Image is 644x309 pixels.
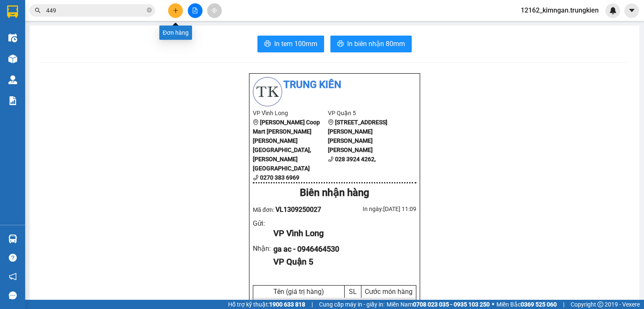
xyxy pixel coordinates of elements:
[6,44,45,53] span: Thu tiền rồi :
[168,3,183,18] button: plus
[9,254,17,262] span: question-circle
[253,119,320,172] b: [PERSON_NAME] Coop Mart [PERSON_NAME] [PERSON_NAME][GEOGRAPHIC_DATA], [PERSON_NAME][GEOGRAPHIC_DATA]
[347,288,359,296] div: SL
[55,17,122,27] div: ga ac
[264,40,271,48] span: printer
[6,44,50,63] div: 30.000
[253,185,416,201] div: Biên nhận hàng
[364,288,414,296] div: Cước món hàng
[609,7,617,14] img: icon-new-feature
[55,8,75,17] span: Nhận:
[8,234,17,243] img: warehouse-icon
[7,8,20,17] span: Gửi:
[255,288,342,296] div: Tên (giá trị hàng)
[8,96,17,105] img: solution-icon
[211,8,217,13] span: aim
[207,3,222,18] button: aim
[260,174,299,181] b: 0270 383 6969
[387,300,490,309] span: Miền Nam
[147,7,152,15] span: close-circle
[521,301,557,308] strong: 0369 525 060
[8,33,17,42] img: warehouse-icon
[273,243,410,255] div: ga ac - 0946464530
[9,273,17,281] span: notification
[274,39,317,49] span: In tem 100mm
[192,8,198,13] span: file-add
[628,7,636,14] span: caret-down
[253,119,259,125] span: environment
[8,54,17,63] img: warehouse-icon
[253,218,273,229] div: Gửi :
[275,206,321,214] span: VL1309250027
[273,255,410,268] div: VP Quận 5
[55,7,122,17] div: Quận 5
[328,119,334,125] span: environment
[413,301,490,308] strong: 0708 023 035 - 0935 103 250
[7,5,18,18] img: logo-vxr
[55,27,122,39] div: 0946464530
[253,243,273,254] div: Nhận :
[253,108,328,118] li: VP Vĩnh Long
[328,108,403,118] li: VP Quận 5
[347,39,405,49] span: In biên nhận 80mm
[496,300,557,309] span: Miền Bắc
[46,6,145,15] input: Tìm tên, số ĐT hoặc mã đơn
[7,7,49,27] div: Vĩnh Long
[269,301,305,308] strong: 1900 633 818
[253,77,282,106] img: logo.jpg
[147,8,152,13] span: close-circle
[8,75,17,84] img: warehouse-icon
[228,300,305,309] span: Hỗ trợ kỹ thuật:
[328,156,334,162] span: phone
[159,26,192,40] div: Đơn hàng
[188,3,203,18] button: file-add
[492,303,494,306] span: ⚪️
[253,204,335,215] div: Mã đơn:
[563,300,564,309] span: |
[173,8,179,13] span: plus
[597,301,603,307] span: copyright
[328,119,387,153] b: [STREET_ADDRESS][PERSON_NAME][PERSON_NAME][PERSON_NAME]
[330,36,412,52] button: printerIn biên nhận 80mm
[335,204,416,214] div: In ngày: [DATE] 11:09
[312,300,313,309] span: |
[335,156,376,162] b: 028 3924 4262,
[273,227,410,240] div: VP Vĩnh Long
[253,77,416,93] li: Trung Kiên
[253,175,259,180] span: phone
[9,291,17,299] span: message
[257,36,324,52] button: printerIn tem 100mm
[514,5,605,15] span: 12162_kimngan.trungkien
[624,3,639,18] button: caret-down
[337,40,344,48] span: printer
[319,300,384,309] span: Cung cấp máy in - giấy in:
[35,8,41,13] span: search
